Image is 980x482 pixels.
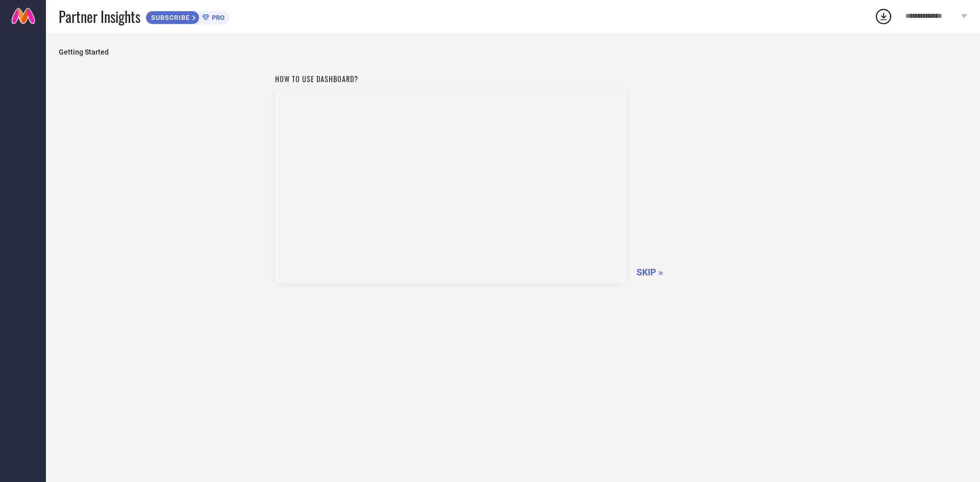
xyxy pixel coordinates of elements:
span: PRO [209,14,225,21]
span: SUBSCRIBE [146,14,192,21]
h1: How to use dashboard? [275,73,626,84]
iframe: Workspace Section [275,89,626,283]
span: Getting Started [59,48,967,56]
span: Partner Insights [59,6,140,27]
div: Open download list [874,7,893,26]
span: SKIP » [636,267,663,277]
a: SUBSCRIBEPRO [145,8,230,24]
